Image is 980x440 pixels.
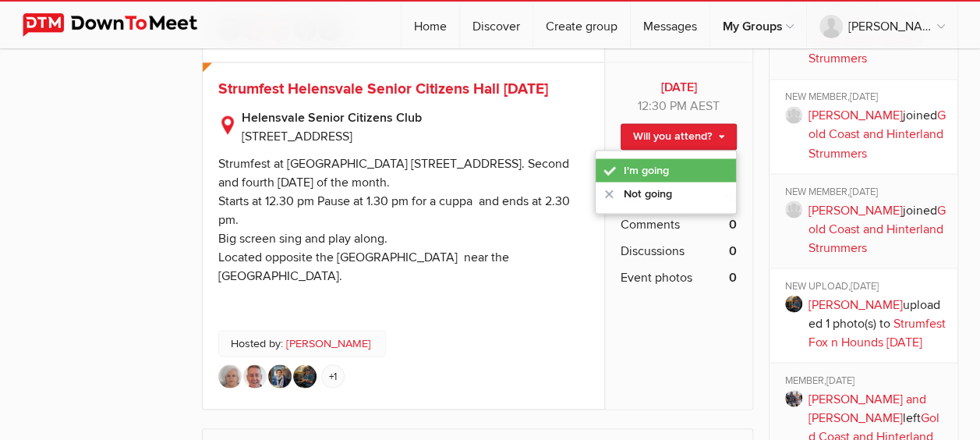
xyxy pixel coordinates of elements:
[631,2,709,48] a: Messages
[785,90,946,106] div: NEW MEMBER,
[621,215,680,233] span: Comments
[321,364,345,388] a: +1
[807,2,957,48] a: [PERSON_NAME].Sanae
[293,364,317,388] img: Henk Brent
[826,374,854,386] span: [DATE]
[596,158,736,182] a: I'm going
[286,335,371,352] a: [PERSON_NAME]
[785,374,946,389] div: MEMBER,
[638,98,687,114] span: 12:30 PM
[808,200,946,257] p: joined
[710,2,806,48] a: My Groups
[808,108,903,123] a: [PERSON_NAME]
[851,279,879,292] span: [DATE]
[850,90,878,103] span: [DATE]
[460,2,532,48] a: Discover
[785,279,946,295] div: NEW UPLOAD,
[808,296,903,312] a: [PERSON_NAME]
[621,123,737,150] a: Will you attend?
[218,330,386,357] p: Hosted by:
[218,364,242,388] img: Lynne Lewis
[729,268,737,286] b: 0
[23,13,221,37] img: DownToMeet
[850,185,878,197] span: [DATE]
[218,80,548,98] a: Strumfest Helensvale Senior Citizens Hall [DATE]
[242,129,352,144] span: [STREET_ADDRESS]
[533,2,630,48] a: Create group
[729,241,737,260] b: 0
[690,98,720,114] span: Australia/Brisbane
[621,78,737,97] b: [DATE]
[808,295,946,351] p: uploaded 1 photo(s) to
[243,364,267,388] img: Bob Lewis
[808,391,926,425] a: [PERSON_NAME] and [PERSON_NAME]
[242,108,589,127] b: Helensvale Senior Citizens Club
[808,108,946,161] a: Gold Coast and Hinterland Strummers
[621,241,685,260] span: Discussions
[596,182,736,205] a: Not going
[808,202,903,218] a: [PERSON_NAME]
[218,155,570,302] div: Strumfest at [GEOGRAPHIC_DATA] [STREET_ADDRESS]. Second and fourth [DATE] of the month. Starts at...
[785,185,946,200] div: NEW MEMBER,
[729,215,737,233] b: 0
[621,268,692,286] span: Event photos
[808,202,946,255] a: Gold Coast and Hinterland Strummers
[808,106,946,162] p: joined
[268,364,292,388] img: Claire P
[402,2,459,48] a: Home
